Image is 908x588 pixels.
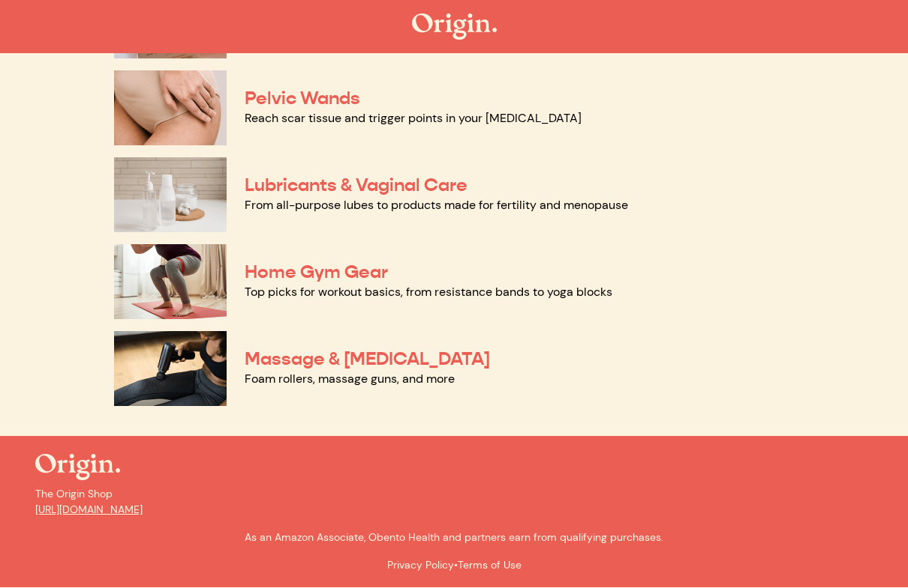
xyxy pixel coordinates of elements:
a: Terms of Use [458,559,522,572]
img: Massage & Myofascial Release [114,332,227,407]
img: The Origin Shop [35,455,120,481]
p: As an Amazon Associate, Obento Health and partners earn from qualifying purchases. [35,530,873,546]
a: Privacy Policy [387,559,454,572]
p: The Origin Shop [35,487,873,518]
a: Foam rollers, massage guns, and more [245,372,455,387]
a: Home Gym Gear [245,261,388,284]
a: Massage & [MEDICAL_DATA] [245,348,490,371]
img: Lubricants & Vaginal Care [114,158,227,233]
a: From all-purpose lubes to products made for fertility and menopause [245,198,628,213]
img: Pelvic Wands [114,71,227,146]
a: [URL][DOMAIN_NAME] [35,503,143,517]
a: Pelvic Wands [245,88,360,110]
a: Reach scar tissue and trigger points in your [MEDICAL_DATA] [245,111,582,127]
img: Home Gym Gear [114,245,227,320]
a: Top picks for workout basics, from resistance bands to yoga blocks [245,285,612,300]
img: The Origin Shop [412,14,497,40]
p: • [35,558,873,574]
a: Lubricants & Vaginal Care [245,175,468,197]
